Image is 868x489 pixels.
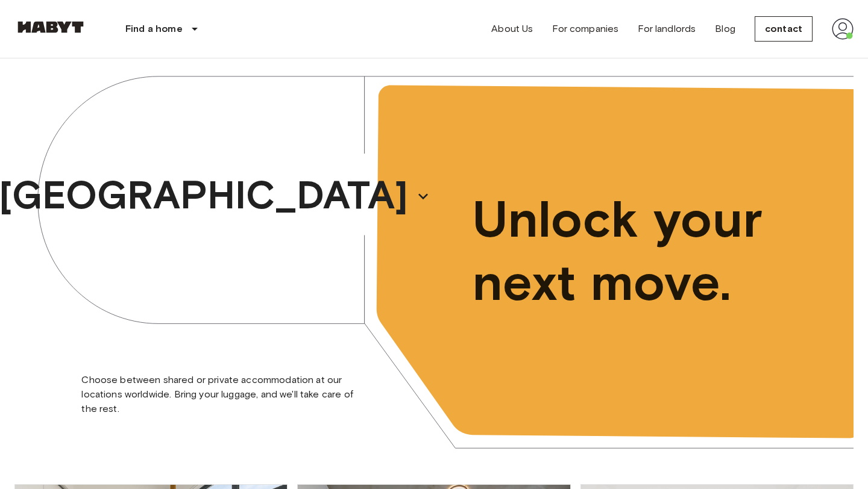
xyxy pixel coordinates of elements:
[638,23,696,34] font: For landlords
[552,23,618,34] font: For companies
[755,16,813,42] a: contact
[14,21,87,33] img: Habyt
[491,22,533,36] a: About Us
[638,22,696,36] a: For landlords
[715,23,735,34] font: Blog
[832,18,854,40] img: avatar
[765,23,802,34] font: contact
[81,374,353,414] font: Choose between shared or private accommodation at our locations worldwide. Bring your luggage, an...
[125,23,183,34] font: Find a home
[491,23,533,34] font: About Us
[715,22,735,36] a: Blog
[473,188,763,313] font: Unlock your next move.
[552,22,618,36] a: For companies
